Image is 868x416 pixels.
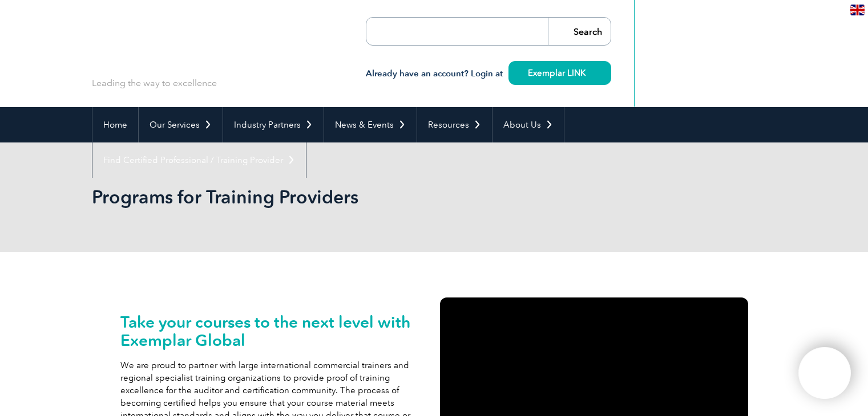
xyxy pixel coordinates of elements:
img: en [850,5,865,15]
a: Find Certified Professional / Training Provider [92,142,306,178]
img: svg+xml;nitro-empty-id=MTY3MzoxMTY=-1;base64,PHN2ZyB2aWV3Qm94PSIwIDAgNDAwIDQwMCIgd2lkdGg9IjQwMCIg... [810,359,839,388]
p: Leading the way to excellence [92,77,217,89]
a: Our Services [139,107,223,142]
h3: Already have an account? Login at [366,67,611,81]
h2: Programs for Training Providers [92,188,571,206]
img: svg+xml;nitro-empty-id=MzUxOjIzMg==-1;base64,PHN2ZyB2aWV3Qm94PSIwIDAgMTEgMTEiIHdpZHRoPSIxMSIgaGVp... [586,70,592,76]
h2: Take your courses to the next level with Exemplar Global [120,313,429,349]
a: Exemplar LINK [508,61,611,85]
input: Search [548,18,611,45]
a: About Us [492,107,564,142]
a: Home [92,107,138,142]
a: News & Events [324,107,417,142]
a: Resources [417,107,492,142]
a: Industry Partners [223,107,324,142]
